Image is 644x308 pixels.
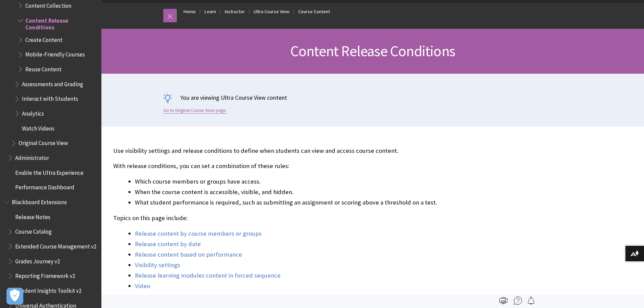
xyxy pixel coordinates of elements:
li: When the course content is accessible, visible, and hidden. [135,187,532,197]
span: Performance Dashboard [15,182,74,191]
span: Original Course View [19,138,68,147]
span: Student Insights Toolkit v2 [15,285,81,294]
span: Extended Course Management v2 [15,241,96,250]
a: Instructor [225,7,245,16]
span: Enable the Ultra Experience [15,167,84,176]
span: Blackboard Extensions [12,196,67,206]
li: What student performance is required, such as submitting an assignment or scoring above a thresho... [135,198,532,207]
button: Open Preferences [6,288,23,305]
span: Reuse Content [25,64,62,73]
span: Create Content [25,34,63,43]
span: Watch Videos [22,123,54,132]
a: Learn [205,7,216,16]
span: Mobile-Friendly Courses [25,49,85,58]
span: Reporting Framework v2 [15,270,75,279]
span: Assessments and Grading [22,78,83,88]
a: Course Content [298,7,330,16]
p: Topics on this page include: [113,214,532,222]
img: Print [499,297,507,305]
li: Which course members or groups have access. [135,177,532,186]
a: Ultra Course View [254,7,289,16]
a: Release learning modules content in forced sequence [135,271,281,280]
p: You are viewing Ultra Course View content [163,93,582,102]
a: Visibility settings [135,261,180,269]
a: Release content based on performance [135,251,242,259]
p: With release conditions, you can set a combination of these rules: [113,162,532,170]
span: Interact with Students [22,93,78,102]
a: Go to Original Course View page. [163,108,227,114]
a: Release content by course members or groups [135,230,262,238]
span: Analytics [22,108,44,117]
p: Use visibility settings and release conditions to define when students can view and access course... [113,146,532,155]
img: More help [514,297,522,305]
span: Release Notes [15,211,50,220]
img: Follow this page [527,297,535,305]
a: Home [184,7,196,16]
span: Content Release Conditions [25,15,97,31]
span: Administrator [15,152,49,161]
span: Grades Journey v2 [15,256,60,265]
span: Content Release Conditions [290,42,455,60]
a: Video [135,282,150,290]
a: Release content by date [135,240,201,248]
span: Course Catalog [15,226,52,235]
